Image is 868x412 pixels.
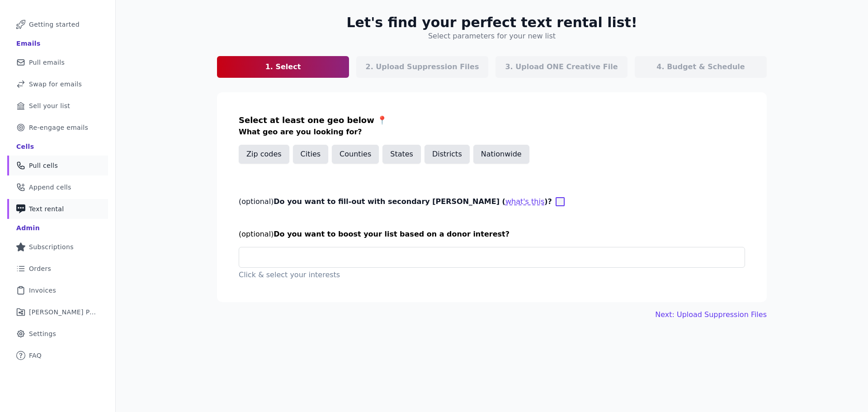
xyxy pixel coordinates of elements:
[29,20,80,29] span: Getting started
[29,242,74,251] span: Subscriptions
[217,56,349,78] a: 1. Select
[239,270,745,280] p: Click & select your interests
[366,62,479,72] p: 2. Upload Suppression Files
[29,123,88,132] span: Re-engage emails
[7,156,108,175] a: Pull cells
[239,115,387,125] span: Select at least one geo below 📍
[473,145,529,164] button: Nationwide
[239,197,274,206] span: (optional)
[29,308,97,317] span: [PERSON_NAME] Performance
[7,52,108,72] a: Pull emails
[16,142,34,151] div: Cells
[29,264,51,273] span: Orders
[7,280,108,300] a: Invoices
[7,118,108,137] a: Re-engage emails
[29,329,56,338] span: Settings
[29,58,65,67] span: Pull emails
[239,145,289,164] button: Zip codes
[274,230,509,238] span: Do you want to boost your list based on a donor interest?
[7,14,108,34] a: Getting started
[29,351,42,360] span: FAQ
[7,177,108,197] a: Append cells
[7,96,108,116] a: Sell your list
[29,161,58,170] span: Pull cells
[656,62,745,72] p: 4. Budget & Schedule
[7,74,108,94] a: Swap for emails
[346,14,637,31] h2: Let's find your perfect text rental list!
[7,199,108,219] a: Text rental
[293,145,329,164] button: Cities
[16,39,41,48] div: Emails
[29,80,82,89] span: Swap for emails
[265,62,301,72] p: 1. Select
[29,101,70,110] span: Sell your list
[29,286,56,295] span: Invoices
[7,302,108,322] a: [PERSON_NAME] Performance
[425,145,470,164] button: Districts
[428,31,556,42] h4: Select parameters for your new list
[7,346,108,365] a: FAQ
[505,196,544,207] button: (optional)Do you want to fill-out with secondary [PERSON_NAME] ()?
[29,204,64,213] span: Text rental
[655,309,767,320] button: Next: Upload Suppression Files
[239,127,745,137] h3: What geo are you looking for?
[16,223,40,232] div: Admin
[7,259,108,279] a: Orders
[7,324,108,344] a: Settings
[7,237,108,257] a: Subscriptions
[29,183,71,192] span: Append cells
[239,230,274,238] span: (optional)
[505,62,618,72] p: 3. Upload ONE Creative File
[382,145,421,164] button: States
[332,145,379,164] button: Counties
[274,197,552,206] span: Do you want to fill-out with secondary [PERSON_NAME] ( )?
